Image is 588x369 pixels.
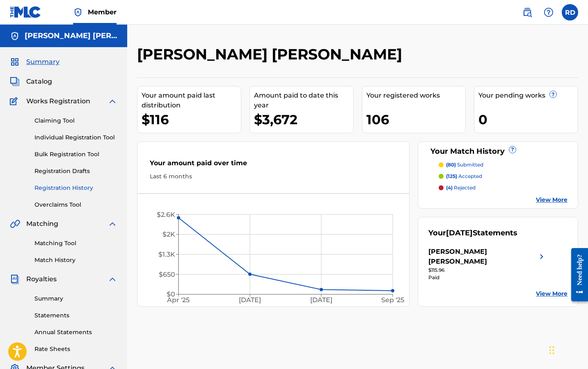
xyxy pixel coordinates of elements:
[88,7,117,17] span: Member
[34,239,117,248] a: Matching Tool
[157,211,175,219] tspan: $2.6K
[108,96,117,106] img: expand
[10,57,59,67] a: SummarySummary
[478,110,578,129] div: 0
[544,7,554,17] img: help
[108,274,117,284] img: expand
[549,338,554,362] div: Drag
[446,184,476,191] p: rejected
[565,241,588,309] iframe: Resource Center
[439,184,567,191] a: (4) rejected
[254,110,353,129] div: $3,672
[10,77,20,87] img: Catalog
[446,162,456,168] span: (80)
[10,31,20,41] img: Accounts
[428,146,567,157] div: Your Match History
[10,274,20,284] img: Royalties
[34,328,117,337] a: Annual Statements
[381,296,404,304] tspan: Sep '25
[519,4,535,20] a: Public Search
[34,256,117,264] a: Match History
[540,4,557,20] div: Help
[10,96,21,106] img: Works Registration
[142,91,241,110] div: Your amount paid last distribution
[26,96,90,106] span: Works Registration
[26,77,52,87] span: Catalog
[547,330,588,369] iframe: Chat Widget
[446,173,457,179] span: (125)
[428,266,547,274] div: $115.96
[446,161,483,169] p: submitted
[34,200,117,209] a: Overclaims Tool
[439,173,567,180] a: (125) accepted
[428,247,547,281] a: [PERSON_NAME] [PERSON_NAME]right chevron icon$115.96Paid
[137,45,406,64] h2: [PERSON_NAME] [PERSON_NAME]
[428,247,537,266] div: [PERSON_NAME] [PERSON_NAME]
[446,173,482,180] p: accepted
[439,161,567,169] a: (80) submitted
[478,91,578,100] div: Your pending works
[167,290,175,298] tspan: $0
[239,296,261,304] tspan: [DATE]
[150,172,397,181] div: Last 6 months
[34,184,117,192] a: Registration History
[562,4,578,20] div: User Menu
[536,289,567,298] a: View More
[446,228,473,237] span: [DATE]
[34,116,117,125] a: Claiming Tool
[537,247,547,266] img: right chevron icon
[10,57,20,67] img: Summary
[142,110,241,129] div: $116
[159,271,175,278] tspan: $650
[162,230,175,238] tspan: $2K
[26,274,57,284] span: Royalties
[550,91,556,98] span: ?
[428,274,547,281] div: Paid
[310,296,332,304] tspan: [DATE]
[34,311,117,320] a: Statements
[10,77,52,87] a: CatalogCatalog
[108,219,117,229] img: expand
[73,7,83,17] img: Top Rightsholder
[536,196,567,204] a: View More
[25,31,117,41] h5: Rommel Alexander Donald
[150,158,397,172] div: Your amount paid over time
[254,91,353,110] div: Amount paid to date this year
[366,91,466,100] div: Your registered works
[26,219,58,229] span: Matching
[26,57,59,67] span: Summary
[446,184,453,191] span: (4)
[366,110,466,129] div: 106
[522,7,532,17] img: search
[34,133,117,142] a: Individual Registration Tool
[167,296,190,304] tspan: Apr '25
[509,146,516,153] span: ?
[34,167,117,175] a: Registration Drafts
[10,6,41,18] img: MLC Logo
[34,150,117,159] a: Bulk Registration Tool
[34,294,117,303] a: Summary
[10,219,20,229] img: Matching
[428,228,517,239] div: Your Statements
[158,251,175,258] tspan: $1.3K
[34,345,117,353] a: Rate Sheets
